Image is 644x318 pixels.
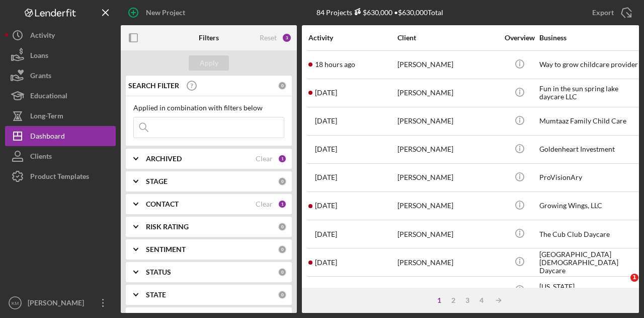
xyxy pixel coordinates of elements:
button: Grants [5,66,116,86]
div: Long-Term [30,106,63,129]
div: [PERSON_NAME] [397,108,498,135]
div: [PERSON_NAME] [397,221,498,247]
div: 0 [278,268,287,277]
div: Activity [30,25,55,48]
div: [PERSON_NAME] [397,164,498,191]
div: Goldenheart Investment [539,136,640,163]
b: SEARCH FILTER [128,82,179,90]
div: 3 [282,33,292,43]
div: Clear [256,155,273,163]
div: 0 [278,81,287,90]
div: 1 [278,154,287,163]
div: Mumtaaz Family Child Care [539,108,640,135]
text: KM [12,300,19,306]
iframe: Intercom live chat [610,274,634,298]
button: KM[PERSON_NAME] [5,293,116,313]
div: 2 [446,296,460,304]
div: Client [397,34,498,42]
div: Loans [30,45,48,68]
b: SENTIMENT [146,245,186,253]
b: RISK RATING [146,223,189,231]
div: 84 Projects • $630,000 Total [316,8,443,17]
div: New Project [146,3,185,23]
div: 0 [278,290,287,299]
span: 1 [630,274,638,282]
div: Clients [30,146,52,169]
button: Dashboard [5,126,116,146]
div: Dashboard [30,126,65,149]
div: Clear [256,200,273,208]
time: 2025-09-18 15:21 [315,89,337,97]
button: Export [582,3,639,23]
button: Loans [5,45,116,66]
div: 0 [278,222,287,231]
div: [PERSON_NAME] [397,249,498,276]
b: CONTACT [146,200,179,208]
time: 2025-08-25 20:33 [315,145,337,153]
div: Product Templates [30,166,89,189]
button: Long-Term [5,106,116,126]
b: STATUS [146,268,171,276]
div: Way to grow childcare provider [539,51,640,78]
b: ARCHIVED [146,155,182,163]
div: Reset [260,34,277,42]
b: Filters [199,34,219,42]
div: Business [539,34,640,42]
div: 4 [474,296,489,304]
div: 3 [460,296,474,304]
div: [US_STATE][GEOGRAPHIC_DATA] [539,277,640,304]
div: Applied in combination with filters below [133,104,284,112]
div: [GEOGRAPHIC_DATA][DEMOGRAPHIC_DATA] Daycare [539,249,640,276]
button: Clients [5,146,116,166]
div: [PERSON_NAME] [25,293,91,315]
button: Apply [189,55,229,71]
div: Export [592,3,614,23]
div: Grants [30,66,51,88]
div: ProVisionAry [539,164,640,191]
div: Activity [308,34,396,42]
time: 2025-07-17 04:58 [315,259,337,267]
div: $630,000 [352,8,392,17]
div: Fun in the sun spring lake daycare LLC [539,80,640,106]
div: 1 [432,296,446,304]
time: 2025-08-19 19:35 [315,202,337,210]
div: 0 [278,245,287,254]
b: STATE [146,291,166,299]
div: [PERSON_NAME] [397,136,498,163]
time: 2025-09-16 20:05 [315,117,337,125]
div: Overview [501,34,538,42]
button: Product Templates [5,166,116,186]
div: [PERSON_NAME] [397,80,498,106]
div: The Cub Club Daycare [539,221,640,247]
time: 2025-09-23 02:24 [315,60,355,69]
div: [PERSON_NAME] [397,277,498,304]
div: 1 [278,200,287,209]
div: [PERSON_NAME] [397,193,498,219]
div: 0 [278,177,287,186]
b: STAGE [146,177,168,185]
time: 2025-07-17 04:29 [315,287,337,295]
div: Educational [30,86,67,108]
div: Growing Wings, LLC [539,193,640,219]
button: Activity [5,25,116,45]
button: New Project [121,3,195,23]
div: [PERSON_NAME] [397,51,498,78]
time: 2025-08-22 21:32 [315,173,337,181]
button: Educational [5,86,116,106]
time: 2025-08-19 18:43 [315,230,337,238]
div: Apply [200,55,218,71]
